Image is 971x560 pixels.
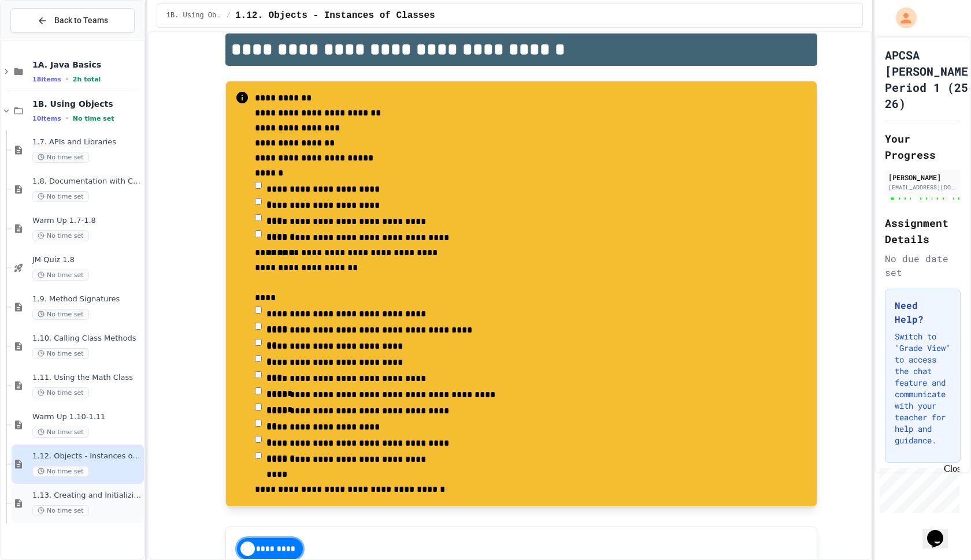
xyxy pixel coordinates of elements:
[235,9,435,23] span: 1.12. Objects - Instances of Classes
[32,427,89,438] span: No time set
[32,294,142,304] span: 1.9. Method Signatures
[66,74,68,84] span: •
[32,387,89,398] span: No time set
[32,309,89,320] span: No time set
[10,8,135,33] button: Back to Teams
[32,348,89,359] span: No time set
[32,177,142,186] span: 1.8. Documentation with Comments and Preconditions
[895,331,951,446] p: Switch to "Grade View" to access the chat feature and communicate with your teacher for help and ...
[885,130,961,163] h2: Your Progress
[32,137,142,147] span: 1.7. APIs and Libraries
[32,491,142,501] span: 1.13. Creating and Initializing Objects: Constructors
[32,59,142,70] span: 1A. Java Basics
[73,76,101,83] span: 2h total
[922,514,959,548] iframe: chat widget
[32,255,142,265] span: JM Quiz 1.8
[888,172,957,182] div: [PERSON_NAME]
[875,464,959,513] iframe: chat widget
[32,152,89,163] span: No time set
[32,230,89,241] span: No time set
[66,114,68,123] span: •
[32,191,89,202] span: No time set
[32,334,142,344] span: 1.10. Calling Class Methods
[54,14,108,27] span: Back to Teams
[32,115,61,122] span: 10 items
[32,373,142,383] span: 1.11. Using the Math Class
[895,298,951,326] h3: Need Help?
[5,5,80,73] div: Chat with us now!Close
[884,5,920,31] div: My Account
[32,216,142,226] span: Warm Up 1.7-1.8
[32,412,142,422] span: Warm Up 1.10-1.11
[32,451,142,461] span: 1.12. Objects - Instances of Classes
[166,11,222,20] span: 1B. Using Objects
[885,215,961,247] h2: Assignment Details
[73,115,114,122] span: No time set
[885,252,961,279] div: No due date set
[32,99,142,109] span: 1B. Using Objects
[32,505,89,516] span: No time set
[32,270,89,281] span: No time set
[32,76,61,83] span: 18 items
[32,466,89,477] span: No time set
[227,11,231,20] span: /
[888,183,957,192] div: [EMAIL_ADDRESS][DOMAIN_NAME]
